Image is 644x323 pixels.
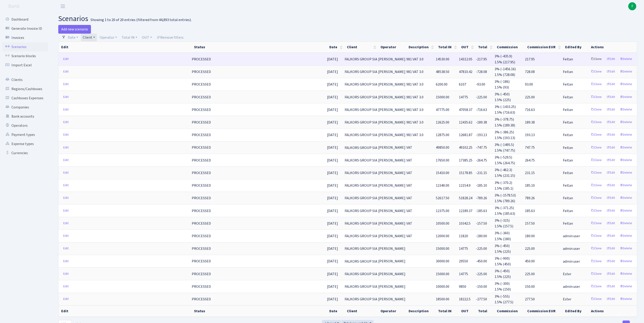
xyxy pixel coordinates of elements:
[345,69,377,75] span: FALKORS GROUP SIA
[525,145,535,150] span: 747.75
[406,208,412,213] span: VAT
[459,95,468,100] span: 14775
[61,194,71,202] a: Edit
[61,220,71,227] a: Edit
[524,42,562,53] th: Commission EUR : activate to sort column ascending
[192,145,211,150] span: PROCESSED
[327,158,338,163] span: [DATE]
[327,234,338,239] span: [DATE]
[345,170,377,176] span: FALKORS GROUP SIA
[345,94,377,100] span: FALKORS GROUP SIA
[406,107,423,112] span: 981 VAT 3.0
[2,24,48,33] a: Generate Invoice ID
[458,42,475,53] th: OUT : activate to sort column ascending
[459,234,468,239] span: 11820
[476,234,487,239] span: -180.00
[61,68,71,75] a: Edit
[563,120,573,125] span: Feitan
[525,221,535,226] span: 157.50
[525,246,535,251] span: 225.00
[476,221,487,226] span: -157.50
[476,95,487,100] span: -225.00
[378,95,405,100] span: [PERSON_NAME]
[525,82,533,87] span: 93.00
[61,144,71,151] a: Edit
[57,3,69,10] button: Toggle navigation
[589,270,604,277] a: Clone
[459,145,472,150] span: 49102.25
[98,34,119,41] a: Operator
[476,246,487,251] span: -225.00
[604,94,617,101] a: Edit
[2,33,48,42] a: Invoices
[81,34,97,41] a: Client
[378,246,405,251] span: [PERSON_NAME]
[589,220,604,227] a: Clone
[618,169,634,176] a: Delete
[459,82,466,87] span: 6107
[618,194,634,202] a: Delete
[436,170,449,175] span: 15410.00
[475,42,494,53] th: Total : activate to sort column ascending
[525,132,535,137] span: 193.13
[525,158,535,163] span: 264.75
[61,232,71,240] a: Edit
[61,157,71,164] a: Edit
[406,158,412,163] span: VAT
[563,208,573,214] span: Feitan
[495,130,515,140] span: 3% (-386.25) 1.5% (193.13)
[459,183,471,188] span: 12154.9
[192,95,211,100] span: PROCESSED
[459,132,472,137] span: 12681.87
[525,234,535,239] span: 180.00
[61,245,71,252] a: Edit
[327,170,338,175] span: [DATE]
[378,234,405,239] span: [PERSON_NAME]
[589,207,604,214] a: Clone
[604,119,617,126] a: Edit
[378,208,405,213] span: [PERSON_NAME]
[2,112,48,121] a: Bank accounts
[476,145,487,150] span: -747.75
[589,194,604,202] a: Clone
[495,256,511,267] span: 3% (-900) 1.5% (450)
[345,195,377,201] span: FALKORS GROUP SIA
[589,283,604,290] a: Clone
[61,119,71,126] a: Edit
[2,130,48,139] a: Payment types
[494,42,524,53] th: Commission
[589,119,604,126] a: Clone
[476,170,487,175] span: -231.15
[604,131,617,138] a: Edit
[562,42,588,53] th: Edited By
[589,56,604,63] a: Clone
[192,69,211,74] span: PROCESSED
[327,42,344,53] th: Date : activate to sort column ascending
[604,296,617,303] a: Edit
[327,132,338,137] span: [DATE]
[604,106,617,113] a: Edit
[378,170,405,175] span: [PERSON_NAME]
[327,69,338,74] span: [DATE]
[618,157,634,164] a: Delete
[436,183,449,188] span: 12340.00
[192,196,211,201] span: PROCESSED
[61,207,71,214] a: Edit
[459,196,472,201] span: 51828.24
[604,157,617,164] a: Edit
[2,148,48,158] a: Currencies
[589,169,604,176] a: Clone
[589,94,604,101] a: Clone
[618,144,634,151] a: Delete
[406,170,412,175] span: VAT
[378,221,405,226] span: [PERSON_NAME]
[327,82,338,87] span: [DATE]
[618,258,634,265] a: Delete
[459,120,472,125] span: 12435.62
[61,182,71,189] a: Edit
[192,158,211,163] span: PROCESSED
[59,42,191,53] th: Edit
[436,69,449,74] span: 48538.50
[618,131,634,138] a: Delete
[344,42,378,53] th: Client : activate to sort column ascending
